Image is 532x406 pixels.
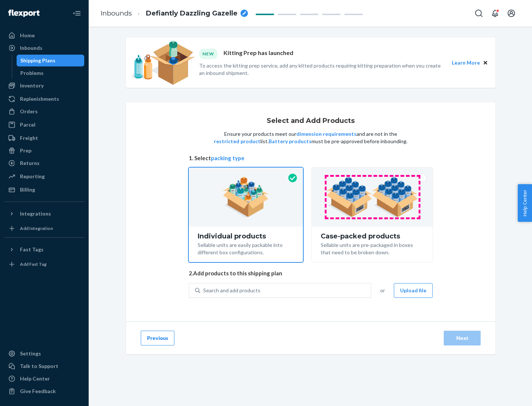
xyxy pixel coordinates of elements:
span: or [380,287,385,294]
button: Previous [141,331,174,345]
div: Individual products [198,233,294,240]
div: Settings [20,350,41,357]
p: Ensure your products meet our and are not in the list. must be pre-approved before inbounding. [213,130,408,145]
a: Problems [17,67,85,79]
img: individual-pack.facf35554cb0f1810c75b2bd6df2d64e.png [223,177,269,217]
a: Inventory [4,80,84,92]
div: Parcel [20,121,35,128]
div: Give Feedback [20,388,56,395]
div: Sellable units are pre-packaged in boxes that need to be broken down. [321,240,424,256]
a: Add Fast Tag [4,258,84,270]
a: Talk to Support [4,360,84,372]
a: Replenishments [4,93,84,105]
button: Learn More [452,59,480,67]
button: Upload file [394,283,433,298]
a: Settings [4,348,84,359]
div: Reporting [20,173,45,180]
div: Returns [20,159,40,167]
div: NEW [199,49,218,59]
button: Close [481,59,490,67]
button: Fast Tags [4,244,84,255]
span: 2. Add products to this shipping plan [189,269,433,277]
a: Help Center [4,373,84,385]
div: Add Fast Tag [20,261,47,267]
div: Replenishments [20,95,59,103]
button: Next [444,331,481,345]
button: Open account menu [504,6,519,21]
button: packing type [211,154,245,162]
div: Home [20,32,35,39]
p: Kitting Prep has launched [224,49,293,59]
div: Help Center [20,375,50,382]
button: Open Search Box [471,6,486,21]
a: Shipping Plans [17,55,85,66]
div: Freight [20,134,38,142]
span: 1. Select [189,154,433,162]
div: Next [450,334,474,342]
button: Give Feedback [4,385,84,397]
div: Search and add products [203,287,260,294]
h1: Select and Add Products [267,117,355,125]
div: Inventory [20,82,44,89]
a: Prep [4,145,84,156]
a: Inbounds [100,9,132,17]
img: Flexport logo [8,10,40,17]
div: Shipping Plans [20,57,55,64]
div: Orders [20,108,38,115]
div: Fast Tags [20,246,44,253]
div: Integrations [20,210,51,217]
a: Home [4,30,84,41]
a: Add Integration [4,223,84,234]
button: Open notifications [488,6,502,21]
p: To access the kitting prep service, add any kitted products requiring kitting preparation when yo... [199,62,445,77]
a: Returns [4,157,84,169]
button: Battery products [269,138,311,145]
a: Inbounds [4,42,84,54]
div: Prep [20,147,31,154]
div: Talk to Support [20,362,58,370]
div: Add Integration [20,225,53,231]
span: Defiantly Dazzling Gazelle [146,9,238,18]
button: Close Navigation [69,6,84,21]
ol: breadcrumbs [95,3,254,24]
button: Integrations [4,208,84,220]
a: Reporting [4,171,84,182]
div: Inbounds [20,44,42,52]
a: Parcel [4,119,84,131]
div: Billing [20,186,35,193]
a: Orders [4,106,84,117]
a: Billing [4,184,84,196]
button: restricted product [214,138,260,145]
div: Case-packed products [321,233,424,240]
div: Sellable units are easily packable into different box configurations. [198,240,294,256]
button: dimension requirements [296,130,357,138]
img: case-pack.59cecea509d18c883b923b81aeac6d0b.png [326,177,418,217]
div: Problems [20,69,44,77]
a: Freight [4,132,84,144]
button: Help Center [518,184,532,222]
